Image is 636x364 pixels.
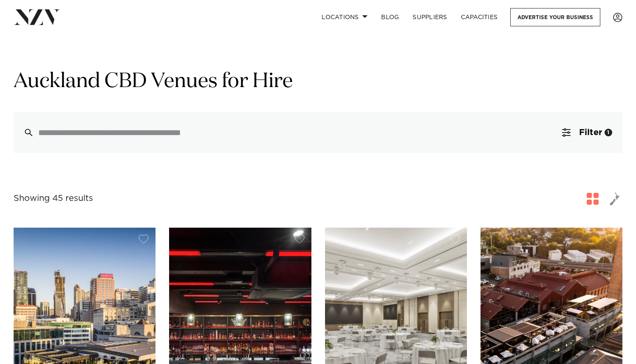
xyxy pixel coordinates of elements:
[406,8,454,26] a: SUPPLIERS
[14,68,622,95] h1: Auckland CBD Venues for Hire
[552,112,622,153] button: Filter1
[315,8,374,26] a: Locations
[454,8,505,26] a: Capacities
[14,192,93,205] div: Showing 45 results
[14,9,60,25] img: nzv-logo.png
[510,8,600,26] a: Advertise your business
[374,8,406,26] a: BLOG
[605,129,612,136] div: 1
[579,128,602,137] span: Filter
